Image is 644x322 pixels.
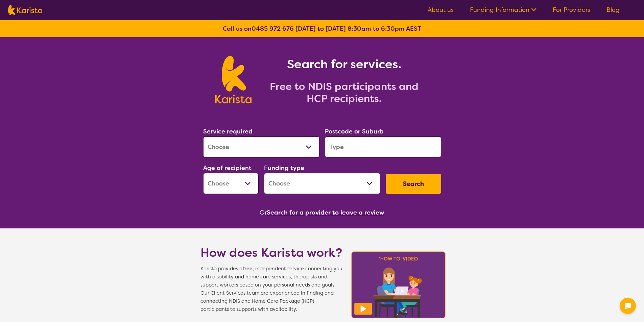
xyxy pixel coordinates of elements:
a: 0485 972 676 [252,25,294,33]
span: Or [260,207,267,218]
img: Karista logo [8,5,42,15]
label: Service required [203,127,253,135]
h1: Search for services. [260,56,429,72]
button: Search [386,174,441,194]
h2: Free to NDIS participants and HCP recipients. [260,80,429,105]
input: Type [325,137,441,157]
button: Search for a provider to leave a review [267,207,384,218]
a: About us [428,6,454,14]
img: Karista video [349,249,448,320]
span: Karista provides a , independent service connecting you with disability and home care services, t... [200,265,342,314]
a: For Providers [553,6,590,14]
a: Blog [606,6,620,14]
img: Karista logo [215,56,252,103]
h1: How does Karista work? [200,245,342,261]
label: Age of recipient [203,164,252,172]
b: Call us on [DATE] to [DATE] 8:30am to 6:30pm AEST [223,25,421,33]
label: Postcode or Suburb [325,127,384,135]
b: free [242,266,253,272]
label: Funding type [264,164,304,172]
a: Funding Information [470,6,536,14]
